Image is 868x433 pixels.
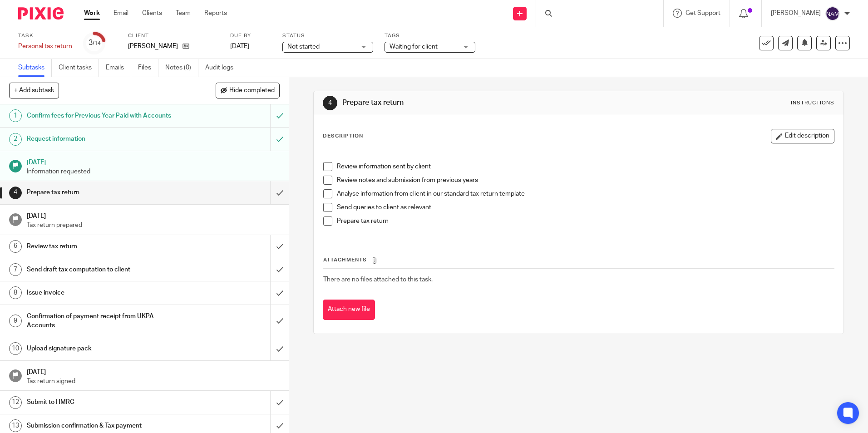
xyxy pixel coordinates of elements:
[27,365,280,377] h1: [DATE]
[59,59,99,77] a: Client tasks
[390,44,438,50] span: Waiting for client
[27,221,280,230] p: Tax return prepared
[128,32,219,39] label: Client
[323,96,337,110] div: 4
[229,87,275,94] span: Hide completed
[323,276,433,283] span: There are no files attached to this task.
[323,257,367,262] span: Attachments
[385,32,475,39] label: Tags
[337,203,833,212] p: Send queries to client as relevant
[9,396,22,409] div: 12
[9,133,22,146] div: 2
[230,32,271,39] label: Due by
[287,44,320,50] span: Not started
[128,42,178,51] p: [PERSON_NAME]
[9,315,22,327] div: 9
[27,156,280,167] h1: [DATE]
[825,6,840,21] img: svg%3E
[27,186,183,199] h1: Prepare tax return
[337,162,833,171] p: Review information sent by client
[9,263,22,276] div: 7
[18,32,72,39] label: Task
[686,10,720,16] span: Get Support
[337,216,833,226] p: Prepare tax return
[27,240,183,253] h1: Review tax return
[282,32,373,39] label: Status
[337,189,833,198] p: Analyse information from client in our standard tax return template
[9,419,22,432] div: 13
[165,59,198,77] a: Notes (0)
[342,98,598,108] h1: Prepare tax return
[216,83,280,98] button: Hide completed
[142,9,162,18] a: Clients
[337,176,833,185] p: Review notes and submission from previous years
[27,342,183,355] h1: Upload signature pack
[9,83,59,98] button: + Add subtask
[27,395,183,409] h1: Submit to HMRC
[89,38,101,48] div: 3
[9,109,22,122] div: 1
[27,286,183,300] h1: Issue invoice
[18,42,72,51] div: Personal tax return
[230,43,249,49] span: [DATE]
[205,59,240,77] a: Audit logs
[106,59,131,77] a: Emails
[18,7,64,20] img: Pixie
[9,187,22,199] div: 4
[18,59,52,77] a: Subtasks
[9,240,22,253] div: 6
[176,9,191,18] a: Team
[27,132,183,146] h1: Request information
[791,99,834,107] div: Instructions
[27,310,183,333] h1: Confirmation of payment receipt from UKPA Accounts
[27,167,280,176] p: Information requested
[323,133,363,140] p: Description
[9,286,22,299] div: 8
[771,129,834,143] button: Edit description
[27,377,280,386] p: Tax return signed
[323,300,375,320] button: Attach new file
[138,59,158,77] a: Files
[27,419,183,433] h1: Submission confirmation & Tax payment
[93,41,101,46] small: /14
[27,109,183,123] h1: Confirm fees for Previous Year Paid with Accounts
[113,9,128,18] a: Email
[204,9,227,18] a: Reports
[84,9,100,18] a: Work
[9,342,22,355] div: 10
[27,263,183,276] h1: Send draft tax computation to client
[27,209,280,221] h1: [DATE]
[771,9,821,18] p: [PERSON_NAME]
